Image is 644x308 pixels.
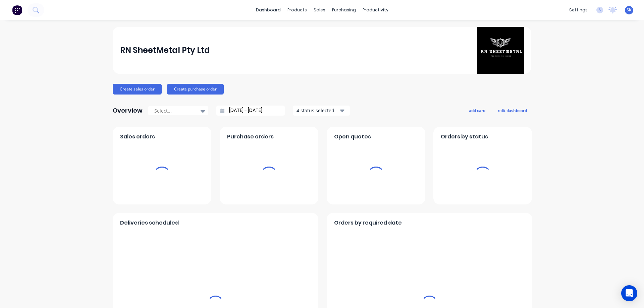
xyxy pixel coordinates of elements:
button: Create sales order [113,84,162,95]
div: settings [566,5,591,15]
div: sales [310,5,329,15]
div: Overview [113,104,143,117]
div: purchasing [329,5,359,15]
span: SK [627,7,632,13]
span: Orders by required date [334,219,402,227]
a: dashboard [253,5,284,15]
span: Open quotes [334,133,371,141]
span: Sales orders [120,133,155,141]
div: productivity [359,5,392,15]
div: Open Intercom Messenger [621,285,637,301]
span: Purchase orders [227,133,274,141]
img: Factory [12,5,22,15]
img: RN SheetMetal Pty Ltd [477,27,524,74]
div: 4 status selected [297,107,339,114]
span: Orders by status [441,133,488,141]
div: RN SheetMetal Pty Ltd [120,44,210,57]
button: edit dashboard [494,106,531,115]
button: 4 status selected [293,106,350,116]
div: products [284,5,310,15]
button: Create purchase order [167,84,224,95]
button: add card [465,106,490,115]
span: Deliveries scheduled [120,219,179,227]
